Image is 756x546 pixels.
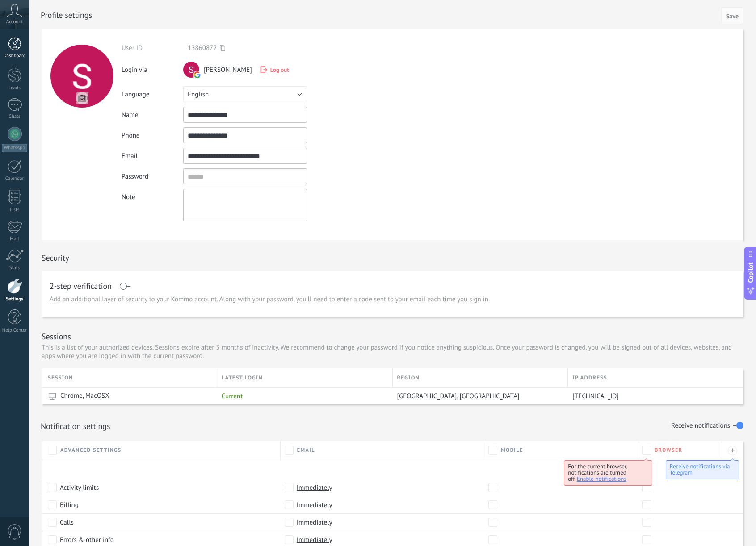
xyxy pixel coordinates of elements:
[60,447,122,454] span: Advanced settings
[122,131,183,140] div: Phone
[297,518,332,527] span: Immediately
[577,475,626,483] span: Enable notifications
[728,446,737,455] div: +
[188,44,217,52] span: 13860872
[60,518,74,527] span: Calls
[222,392,243,400] span: Current
[122,189,183,201] div: Note
[122,44,183,52] div: User ID
[726,13,739,19] span: Save
[42,253,69,263] h1: Security
[568,368,743,387] div: Ip address
[6,19,23,25] span: Account
[60,392,109,400] span: Chrome, MacOSX
[122,152,183,160] div: Email
[2,328,28,333] div: Help Center
[60,500,79,509] span: Billing
[2,296,28,302] div: Settings
[655,447,682,454] span: Browser
[397,392,520,400] span: [GEOGRAPHIC_DATA], [GEOGRAPHIC_DATA]
[183,86,307,102] button: English
[50,295,490,304] span: Add an additional layer of security to your Kommo account. Along with your password, you’ll need ...
[122,172,183,181] div: Password
[2,207,28,213] div: Lists
[670,463,730,476] span: Receive notifications via Telegram
[2,53,28,59] div: Dashboard
[42,331,71,342] h1: Sessions
[721,7,743,24] button: Save
[297,500,332,509] span: Immediately
[297,447,315,454] span: Email
[42,343,743,360] p: This is a list of your authorized devices. Sessions expire after 3 months of inactivity. We recom...
[2,114,28,120] div: Chats
[188,90,209,99] span: English
[122,111,183,119] div: Name
[122,90,183,99] div: Language
[122,61,183,74] div: Login via
[568,463,627,483] span: For the current browser, notifications are turned off.
[393,388,564,404] div: Oslo, Norway
[2,236,28,242] div: Mail
[2,144,27,152] div: WhatsApp
[393,368,568,387] div: Region
[60,535,114,544] span: Errors & other info
[671,422,730,430] h1: Receive notifications
[2,265,28,271] div: Stats
[746,262,755,283] span: Copilot
[2,176,28,182] div: Calendar
[204,66,252,74] span: [PERSON_NAME]
[60,483,99,492] span: Activity limits
[217,368,392,387] div: Latest login
[41,421,110,431] h1: Notification settings
[297,535,332,544] span: Immediately
[568,388,737,404] div: 193.212.138.215
[50,283,112,290] h1: 2-step verification
[48,368,217,387] div: Session
[2,85,28,91] div: Leads
[297,483,332,492] span: Immediately
[572,392,619,400] span: [TECHNICAL_ID]
[501,447,523,454] span: Mobile
[270,66,289,74] span: Log out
